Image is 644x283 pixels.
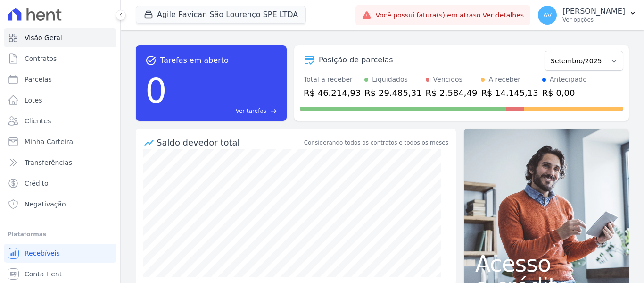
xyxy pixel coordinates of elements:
div: Liquidados [372,75,408,85]
span: Você possui fatura(s) em atraso. [375,10,524,20]
span: Negativação [25,199,66,209]
a: Contratos [4,49,116,68]
div: Antecipado [550,75,587,85]
span: Tarefas em aberto [160,55,229,66]
a: Parcelas [4,70,116,89]
div: R$ 2.584,49 [426,86,478,99]
a: Recebíveis [4,244,116,263]
div: R$ 14.145,13 [481,86,538,99]
span: Clientes [25,116,51,126]
div: Saldo devedor total [157,136,302,149]
div: Plataformas [8,229,113,240]
div: 0 [145,66,167,115]
span: Recebíveis [25,249,60,258]
span: Lotes [25,95,42,105]
span: task_alt [145,55,157,66]
div: R$ 0,00 [542,86,587,99]
div: Posição de parcelas [319,54,393,66]
a: Ver detalhes [483,11,524,19]
span: Ver tarefas [236,107,266,115]
a: Clientes [4,111,116,130]
a: Crédito [4,174,116,193]
span: Contratos [25,54,57,63]
span: AV [543,12,552,18]
span: Minha Carteira [25,137,73,146]
a: Visão Geral [4,28,116,47]
p: [PERSON_NAME] [562,7,625,16]
span: Transferências [25,158,72,167]
span: Conta Hent [25,269,62,279]
div: R$ 46.214,93 [304,86,361,99]
span: Crédito [25,179,49,188]
span: Acesso [475,252,618,275]
button: AV [PERSON_NAME] Ver opções [530,2,644,28]
div: Considerando todos os contratos e todos os meses [304,138,448,147]
div: R$ 29.485,31 [364,86,421,99]
div: Total a receber [304,75,361,85]
a: Transferências [4,153,116,172]
span: Parcelas [25,75,52,84]
div: A receber [488,75,520,85]
span: east [270,108,277,115]
a: Minha Carteira [4,132,116,151]
p: Ver opções [562,16,625,24]
a: Negativação [4,195,116,214]
span: Visão Geral [25,33,62,43]
a: Lotes [4,91,116,110]
a: Ver tarefas east [171,107,277,115]
div: Vencidos [433,75,462,85]
button: Agile Pavican São Lourenço SPE LTDA [136,6,306,24]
